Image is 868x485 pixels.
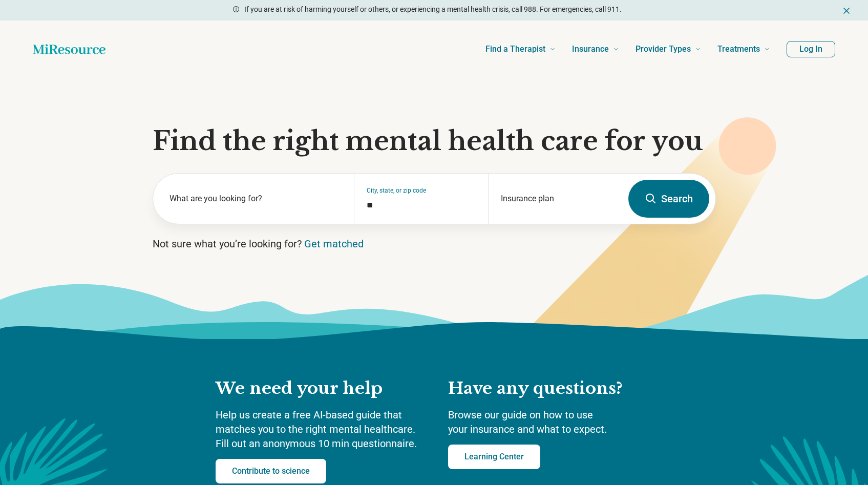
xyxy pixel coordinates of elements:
[572,29,619,70] a: Insurance
[636,29,701,70] a: Provider Types
[244,4,622,15] p: If you are at risk of harming yourself or others, or experiencing a mental health crisis, call 98...
[636,42,691,56] span: Provider Types
[448,408,653,436] p: Browse our guide on how to use your insurance and what to expect.
[485,42,545,56] span: Find a Therapist
[304,238,364,250] a: Get matched
[170,193,342,205] label: What are you looking for?
[216,408,428,451] p: Help us create a free AI-based guide that matches you to the right mental healthcare. Fill out an...
[153,237,716,251] p: Not sure what you’re looking for?
[216,378,428,399] h2: We need your help
[787,41,835,57] button: Log In
[717,29,770,70] a: Treatments
[485,29,556,70] a: Find a Therapist
[33,39,105,59] a: Home page
[448,378,653,399] h2: Have any questions?
[448,445,540,469] a: Learning Center
[216,459,326,483] a: Contribute to science
[628,180,709,218] button: Search
[572,42,609,56] span: Insurance
[153,126,716,157] h1: Find the right mental health care for you
[841,4,852,16] button: Dismiss
[717,42,760,56] span: Treatments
